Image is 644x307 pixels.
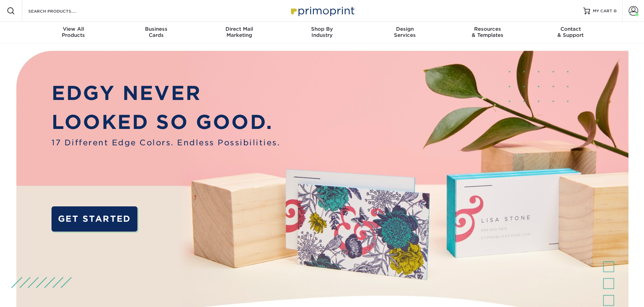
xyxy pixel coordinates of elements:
span: View All [32,26,115,32]
span: 17 Different Edge Colors. Endless Possibilities. [52,137,280,148]
a: Direct MailMarketing [198,22,281,44]
div: Marketing [198,26,281,38]
span: MY CART [593,8,612,14]
a: Shop ByIndustry [281,22,364,44]
span: Shop By [281,26,364,32]
p: LOOKED SO GOOD. [52,108,280,137]
div: Services [363,26,446,38]
span: Contact [529,26,612,32]
span: 0 [614,9,617,13]
div: & Templates [446,26,529,38]
a: Contact& Support [529,22,612,44]
input: SEARCH PRODUCTS..... [28,7,94,15]
a: Resources& Templates [446,22,529,44]
span: Resources [446,26,529,32]
p: EDGY NEVER [52,79,280,108]
a: GET STARTED [52,206,137,232]
div: Products [32,26,115,38]
img: Primoprint [288,3,356,18]
div: Industry [281,26,364,38]
a: DesignServices [363,22,446,44]
span: Business [115,26,198,32]
a: BusinessCards [115,22,198,44]
div: Cards [115,26,198,38]
span: Direct Mail [198,26,281,32]
a: View AllProducts [32,22,115,44]
span: Design [363,26,446,32]
div: & Support [529,26,612,38]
